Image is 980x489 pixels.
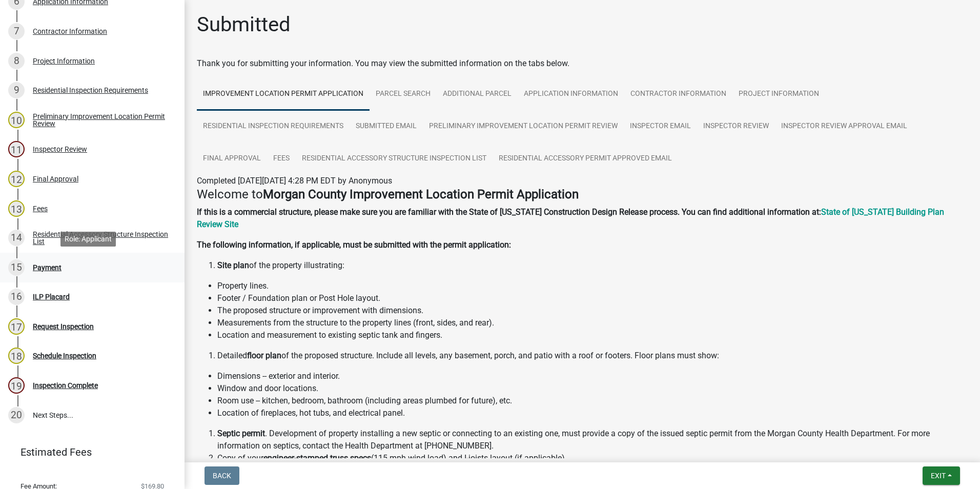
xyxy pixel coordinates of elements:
li: The proposed structure or improvement with dimensions. [217,304,968,317]
div: Preliminary Improvement Location Permit Review [33,113,168,127]
div: 9 [8,82,25,98]
a: Contractor Information [624,78,732,111]
li: Copy of your (115 mph wind load) and I-joists layout (if applicable). [217,452,968,464]
div: 14 [8,230,25,246]
a: Residential Accessory Structure Inspection List [296,142,493,175]
a: Project Information [732,78,825,111]
a: Submitted Email [350,110,423,143]
strong: Site plan [217,260,249,270]
div: 8 [8,53,25,69]
div: 15 [8,259,25,276]
li: Property lines. [217,280,968,292]
h4: Welcome to [197,187,968,202]
a: Inspector Review Approval Email [775,110,913,143]
a: Estimated Fees [8,442,168,462]
div: Contractor Information [33,28,107,35]
li: Measurements from the structure to the property lines (front, sides, and rear). [217,317,968,329]
div: Residential Inspection Requirements [33,87,148,94]
strong: Morgan County Improvement Location Permit Application [263,187,579,201]
div: Inspection Complete [33,382,98,389]
div: ILP Placard [33,293,70,300]
a: Inspector Review [697,110,775,143]
span: Completed [DATE][DATE] 4:28 PM EDT by Anonymous [197,176,392,186]
div: Request Inspection [33,323,94,330]
a: Preliminary Improvement Location Permit Review [423,110,624,143]
span: Exit [931,472,946,480]
div: 16 [8,289,25,305]
li: Window and door locations. [217,382,968,395]
span: Back [213,472,231,480]
div: Project Information [33,57,95,65]
a: ADDITIONAL PARCEL [437,78,518,111]
a: Residential Accessory Permit Approved Email [493,142,678,175]
div: Payment [33,264,62,271]
a: Final Approval [197,142,267,175]
div: 18 [8,348,25,364]
div: 13 [8,200,25,217]
div: Inspector Review [33,146,87,153]
div: 7 [8,23,25,39]
button: Back [205,466,239,485]
a: Fees [267,142,296,175]
div: Schedule Inspection [33,352,96,359]
strong: If this is a commercial structure, please make sure you are familiar with the State of [US_STATE]... [197,207,821,217]
li: Location of fireplaces, hot tubs, and electrical panel. [217,407,968,419]
div: Thank you for submitting your information. You may view the submitted information on the tabs below. [197,57,968,70]
strong: The following information, if applicable, must be submitted with the permit application: [197,240,511,250]
li: Footer / Foundation plan or Post Hole layout. [217,292,968,304]
div: 19 [8,377,25,394]
button: Exit [923,466,960,485]
a: Improvement Location Permit Application [197,78,370,111]
div: 10 [8,112,25,128]
a: State of [US_STATE] Building Plan Review Site [197,207,944,229]
div: Final Approval [33,175,78,182]
li: Room use -- kitchen, bedroom, bathroom (including areas plumbed for future), etc. [217,395,968,407]
a: Residential Inspection Requirements [197,110,350,143]
a: Application Information [518,78,624,111]
div: 12 [8,171,25,187]
li: Detailed of the proposed structure. Include all levels, any basement, porch, and patio with a roo... [217,350,968,362]
li: of the property illustrating: [217,259,968,272]
li: . Development of property installing a new septic or connecting to an existing one, must provide ... [217,427,968,452]
div: 20 [8,407,25,423]
div: 11 [8,141,25,157]
strong: Septic permit [217,429,265,438]
a: Parcel search [370,78,437,111]
strong: engineer-stamped truss specs [263,453,371,463]
li: Location and measurement to existing septic tank and fingers. [217,329,968,341]
h1: Submitted [197,12,291,37]
strong: floor plan [247,351,281,360]
div: Residential Accessory Structure Inspection List [33,231,168,245]
a: Inspector Email [624,110,697,143]
li: Dimensions -- exterior and interior. [217,370,968,382]
div: Role: Applicant [60,232,116,247]
div: 17 [8,318,25,335]
div: Fees [33,205,48,212]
